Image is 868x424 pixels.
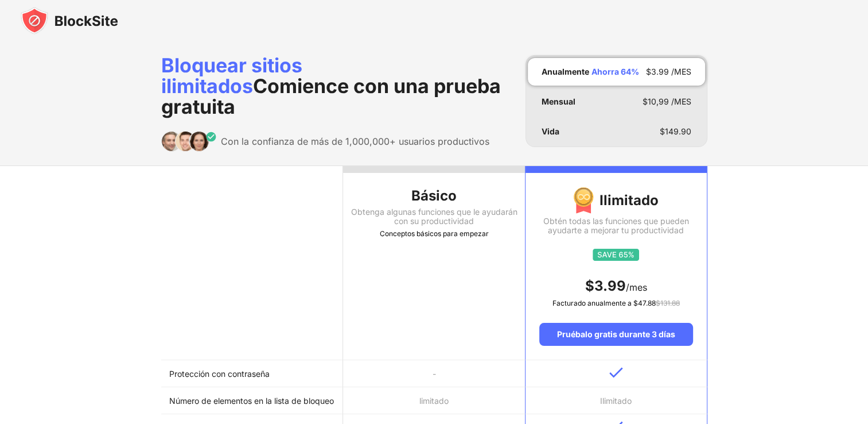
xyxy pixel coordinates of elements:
td: Ilimitado [525,387,707,414]
font: 10,99 /MES [648,97,691,106]
div: $ [646,67,691,76]
div: Obtenga algunas funciones que le ayudarán con su productividad [343,207,525,226]
font: Ilimitado [600,191,659,210]
div: $ [660,127,691,136]
div: % [591,67,639,76]
td: - [343,360,525,387]
font: Ahorra 64 [591,67,631,76]
img: trusted-by.svg [161,131,217,152]
font: Protección con contraseña [169,369,270,379]
div: Bloquear sitios ilimitados [161,55,526,117]
font: Número de elementos en la lista de bloqueo [169,396,334,406]
font: 3.99 /MES [651,67,691,76]
div: Con la confianza de más de 1,000,000+ usuarios productivos [221,136,489,147]
div: Básico [343,187,525,205]
div: $ [643,97,691,106]
span: $131.88 [656,299,680,307]
img: save65.svg [593,249,639,261]
img: img-premium-medal [573,187,594,214]
span: Comience con una prueba gratuita [161,74,501,118]
td: limitado [343,387,525,414]
div: Pruébalo gratis durante 3 días [539,323,692,346]
div: Obtén todas las funciones que pueden ayudarte a mejorar tu productividad [539,217,692,235]
div: Vida [542,127,559,136]
div: Anualmente [542,67,589,76]
div: /mes [539,277,692,295]
div: Facturado anualmente a $47.88 [539,298,692,309]
img: blocksite-icon-black.svg [21,7,118,34]
div: Conceptos básicos para empezar [343,228,525,240]
font: 149.90 [665,126,691,136]
img: v-blue.svg [609,367,623,378]
span: $3.99 [585,277,626,294]
div: Mensual [542,97,575,106]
